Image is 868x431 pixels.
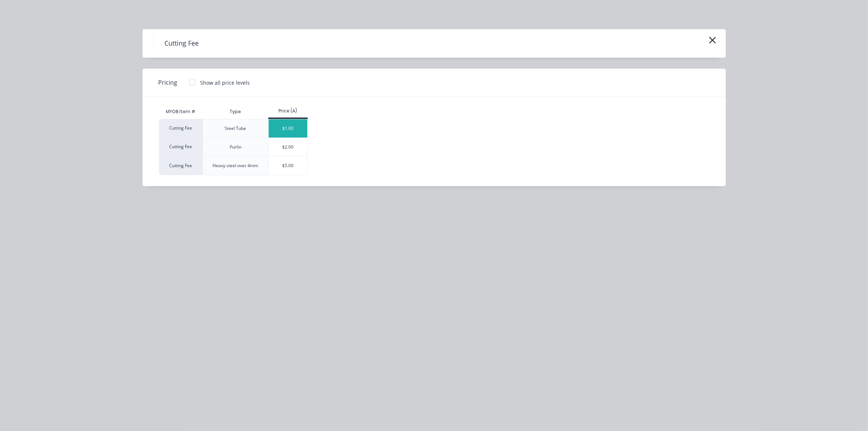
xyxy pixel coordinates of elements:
div: $5.00 [269,157,308,175]
div: Cutting Fee [159,138,203,156]
div: Steel Tube [225,125,246,132]
div: $1.00 [269,119,308,138]
div: Purlin [230,144,241,150]
div: Cutting Fee [159,119,203,138]
div: Heavy steel over 4mm [213,162,258,169]
div: Price (A) [268,108,308,114]
div: Cutting Fee [159,156,203,175]
h4: Cutting Fee [153,36,210,50]
div: Show all price levels [201,79,250,86]
span: Pricing [159,78,178,87]
div: Type [224,103,247,121]
div: MYOB Item # [159,104,203,119]
div: $2.00 [269,138,308,156]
